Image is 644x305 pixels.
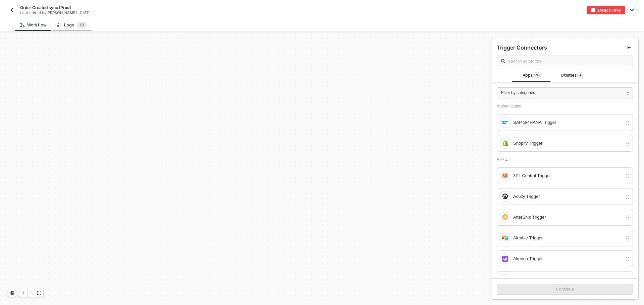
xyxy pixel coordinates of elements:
[502,120,508,126] img: integration-icon
[20,22,47,28] div: Workflow
[502,173,508,179] img: integration-icon
[625,173,630,179] img: drag
[501,59,505,63] img: search
[21,291,25,295] span: icon-play
[497,104,633,109] div: Authenticated
[82,22,84,27] span: 9
[497,284,633,295] button: Continue
[501,90,535,96] span: Filter by categories
[513,234,622,242] div: Airtable Trigger
[9,7,15,13] img: back
[502,214,508,220] img: integration-icon
[513,140,622,147] div: Shopify Trigger
[513,193,622,200] div: Acuity Trigger
[625,194,630,200] img: drag
[497,157,633,162] div: A -> Z
[625,256,630,262] img: drag
[513,172,622,179] div: 3PL Central Trigger
[508,57,629,65] input: Search all blocks
[46,10,77,15] span: [PERSON_NAME]
[497,44,547,51] div: Trigger Connectors
[577,72,584,79] sup: 4
[587,6,625,14] button: deactivateDeactivate
[533,72,541,79] sup: 101
[625,215,630,220] img: drag
[37,291,41,295] span: icon-expand
[502,256,508,262] img: integration-icon
[20,10,307,15] div: Last edited by - [DATE]
[627,46,631,50] span: icon-collapse-left
[513,255,622,262] div: Akeneo Trigger
[502,140,508,146] img: integration-icon
[29,291,33,295] span: icon-minus
[523,72,541,79] span: Apps
[502,235,508,241] img: integration-icon
[77,22,87,28] sup: 19
[502,194,508,200] img: integration-icon
[561,72,584,79] span: Utilities
[580,73,582,78] span: 4
[8,6,16,14] button: back
[598,7,621,13] div: Deactivate
[513,119,622,126] div: SAP S/4HANA Trigger
[20,5,71,10] span: Order Created sync [Prod]
[625,236,630,241] img: drag
[625,141,630,146] img: drag
[625,120,630,126] img: drag
[513,214,622,221] div: AfterShip Trigger
[79,22,82,27] span: 1
[57,22,87,28] div: Logs
[591,8,595,12] img: deactivate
